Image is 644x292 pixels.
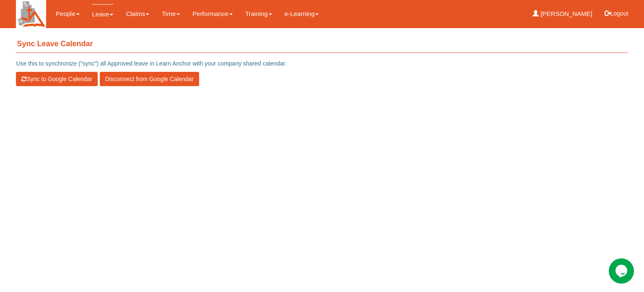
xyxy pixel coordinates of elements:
[16,36,628,53] h4: Sync Leave Calendar
[16,72,97,86] button: Sync to Google Calendar
[285,4,319,24] a: e-Learning
[92,4,114,24] a: Leave
[532,4,592,24] a: [PERSON_NAME]
[162,4,180,24] a: Time
[599,3,634,24] button: Logout
[16,59,628,68] p: Use this to synchronize ("sync") all Approved leave in Learn Anchor with your company shared cale...
[100,72,199,86] button: Disconnect from Google Calendar
[609,258,636,284] iframe: chat widget
[192,4,233,24] a: Performance
[245,4,272,24] a: Training
[126,4,149,24] a: Claims
[56,4,80,24] a: People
